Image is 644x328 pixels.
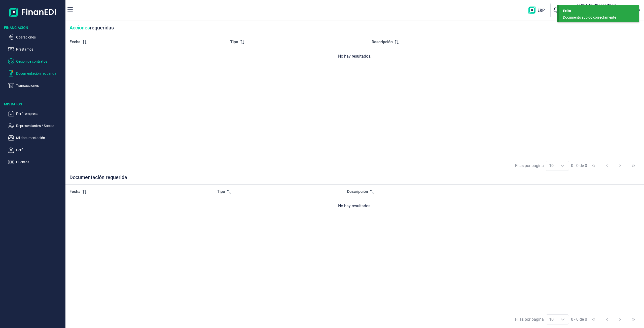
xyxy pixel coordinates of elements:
button: Next Page [614,313,626,325]
img: Logo de aplicación [9,4,56,20]
p: Documentación requerida [16,70,63,76]
button: Previous Page [601,160,613,172]
div: Choose [557,315,569,324]
p: Préstamos [16,46,63,52]
button: Mi documentación [8,135,63,141]
button: First Page [588,313,600,325]
div: No hay resultados. [69,203,640,209]
button: First Page [588,160,600,172]
span: 0 - 0 de 0 [571,164,587,168]
p: Cuentas [16,159,63,165]
p: Perfil [16,147,63,153]
button: Perfil empresa [8,111,63,117]
button: Representantes / Socios [8,123,63,129]
div: Documento subido correctamente [563,15,631,20]
p: Operaciones [16,34,63,40]
button: Next Page [614,160,626,172]
button: Transacciones [8,83,63,89]
img: erp [528,7,548,14]
span: Descripción [347,189,368,195]
button: CUCUSTOMERS FEELING SL[PERSON_NAME] [PERSON_NAME](B93705259) [564,3,629,18]
button: Previous Page [601,313,613,325]
div: Choose [557,161,569,171]
button: Préstamos [8,46,63,52]
h3: CUSTOMERS FEELING SL [574,3,621,8]
span: Fecha [69,189,81,195]
span: Tipo [217,189,225,195]
div: Filas por página [515,316,544,322]
p: Perfil empresa [16,111,63,117]
button: Cuentas [8,159,63,165]
span: Descripción [372,39,393,45]
span: Acciones [69,25,90,31]
button: Documentación requerida [8,70,63,76]
button: Last Page [627,160,639,172]
p: Representantes / Socios [16,123,63,129]
div: requeridas [65,21,644,35]
div: Éxito [563,8,635,14]
button: Cesión de contratos [8,58,63,64]
button: Perfil [8,147,63,153]
div: No hay resultados. [69,53,640,59]
div: Filas por página [515,163,544,169]
span: Tipo [230,39,238,45]
span: Fecha [69,39,81,45]
p: Transacciones [16,83,63,89]
p: Mi documentación [16,135,63,141]
span: 0 - 0 de 0 [571,317,587,321]
button: Last Page [627,313,639,325]
button: Operaciones [8,34,63,40]
p: Cesión de contratos [16,58,63,64]
div: Documentación requerida [65,174,644,185]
